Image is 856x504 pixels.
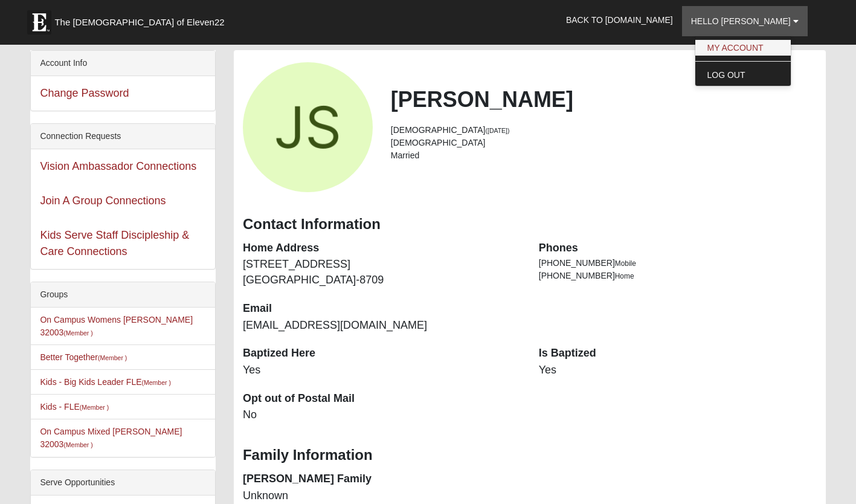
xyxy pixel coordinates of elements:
small: (Member ) [63,441,92,448]
small: (Member ) [98,354,127,361]
dd: [STREET_ADDRESS] [GEOGRAPHIC_DATA]-8709 [243,257,521,288]
a: Kids Serve Staff Discipleship & Care Connections [40,229,189,257]
a: Better Together(Member ) [40,352,127,362]
a: Log Out [695,67,791,83]
small: (Member ) [80,404,109,411]
dd: Yes [539,363,817,378]
span: Home [615,272,634,280]
img: Eleven22 logo [27,10,51,34]
h3: Contact Information [243,216,817,233]
li: Married [391,149,817,162]
a: On Campus Womens [PERSON_NAME] 32003(Member ) [40,315,193,337]
a: Kids - Big Kids Leader FLE(Member ) [40,377,171,387]
small: ([DATE]) [485,127,509,134]
dt: Email [243,301,521,317]
dd: Yes [243,363,521,378]
h2: [PERSON_NAME] [391,86,817,112]
li: [PHONE_NUMBER] [539,270,817,282]
div: Connection Requests [31,124,215,149]
dd: [EMAIL_ADDRESS][DOMAIN_NAME] [243,318,521,334]
a: My Account [695,40,791,56]
span: Hello [PERSON_NAME] [691,16,791,26]
dt: Phones [539,241,817,256]
dt: Baptized Here [243,346,521,361]
a: Join A Group Connections [40,195,166,207]
a: View Fullsize Photo [243,62,373,192]
a: Hello [PERSON_NAME] [682,6,808,36]
h3: Family Information [243,447,817,464]
small: (Member ) [63,329,92,337]
dt: Opt out of Postal Mail [243,391,521,407]
a: Vision Ambassador Connections [40,160,196,172]
dd: No [243,407,521,423]
dd: Unknown [243,488,521,504]
a: On Campus Mixed [PERSON_NAME] 32003(Member ) [40,427,182,449]
a: Back to [DOMAIN_NAME] [557,5,682,35]
li: [PHONE_NUMBER] [539,257,817,270]
span: The [DEMOGRAPHIC_DATA] of Eleven22 [54,16,224,28]
a: The [DEMOGRAPHIC_DATA] of Eleven22 [21,4,263,34]
a: Change Password [40,87,129,99]
div: Serve Opportunities [31,470,215,496]
dt: Home Address [243,241,521,256]
li: [DEMOGRAPHIC_DATA] [391,124,817,137]
li: [DEMOGRAPHIC_DATA] [391,137,817,149]
span: Mobile [615,259,636,268]
div: Groups [31,282,215,308]
small: (Member ) [142,379,171,386]
div: Account Info [31,51,215,76]
a: Kids - FLE(Member ) [40,402,109,412]
dt: Is Baptized [539,346,817,361]
dt: [PERSON_NAME] Family [243,471,521,487]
